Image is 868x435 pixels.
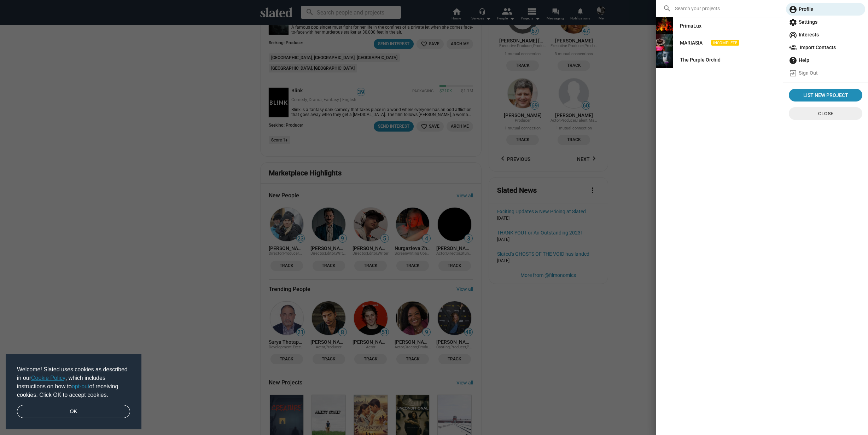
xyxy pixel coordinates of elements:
[786,3,865,16] a: Profile
[31,375,65,381] a: Cookie Policy
[789,28,862,41] span: Interests
[663,4,671,13] mat-icon: search
[789,31,797,39] mat-icon: wifi_tethering
[680,53,721,66] div: The Purple Orchid
[72,383,89,389] a: opt-out
[789,66,862,79] span: Sign Out
[786,16,865,28] a: Settings
[674,19,707,32] a: PrimaLux
[789,89,862,101] a: List New Project
[17,365,130,399] span: Welcome! Slated uses cookies as described in our , which includes instructions on how to of recei...
[789,3,862,16] span: Profile
[674,53,726,66] a: The Purple Orchid
[711,40,739,46] span: INCOMPLETE
[674,36,708,49] a: MARIASIA
[786,54,865,66] a: Help
[6,354,141,430] div: cookieconsent
[789,56,797,65] mat-icon: help
[789,5,797,14] mat-icon: account_circle
[789,54,862,66] span: Help
[680,36,703,49] div: MARIASIA
[789,18,797,27] mat-icon: settings
[794,107,857,120] span: Close
[789,16,862,28] span: Settings
[656,17,673,34] img: PrimaLux
[786,66,865,79] a: Sign Out
[786,41,865,54] a: Import Contacts
[680,19,701,32] div: PrimaLux
[17,405,130,418] a: dismiss cookie message
[789,69,797,77] mat-icon: exit_to_app
[789,41,862,54] span: Import Contacts
[656,51,673,68] img: The Purple Orchid
[789,107,862,120] button: Close
[656,34,673,51] img: MARIASIA
[786,28,865,41] a: Interests
[792,89,860,101] span: List New Project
